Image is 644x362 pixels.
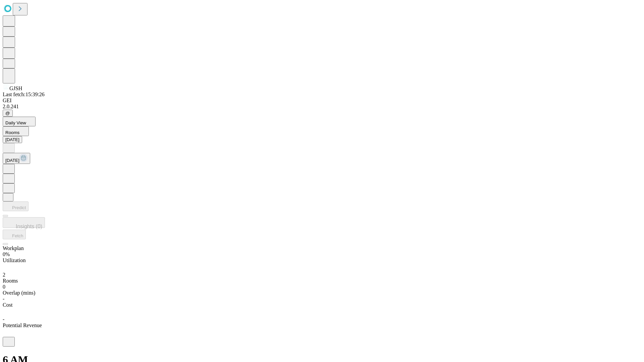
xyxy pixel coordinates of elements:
span: Utilization [3,257,25,263]
span: - [3,296,4,302]
span: 0 [3,284,5,290]
span: Overlap (mins) [3,290,35,296]
span: Workplan [3,245,24,251]
span: 2 [3,272,5,278]
div: GEI [3,98,641,104]
span: Rooms [3,278,18,284]
span: Last fetch: 15:39:26 [3,92,45,97]
span: Insights (0) [16,224,42,229]
span: Rooms [5,130,19,135]
span: Daily View [5,120,26,125]
span: Potential Revenue [3,322,42,328]
button: Daily View [3,117,36,126]
button: Insights (0) [3,217,45,228]
div: 2.0.241 [3,104,641,110]
span: @ [5,111,10,116]
span: - [3,316,4,322]
button: Rooms [3,126,29,136]
button: Predict [3,201,29,211]
span: [DATE] [5,158,19,163]
button: [DATE] [3,153,30,164]
span: Cost [3,302,12,308]
button: @ [3,110,13,117]
span: 0% [3,251,10,257]
button: [DATE] [3,136,22,143]
button: Fetch [3,230,26,239]
span: GJSH [9,85,22,91]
